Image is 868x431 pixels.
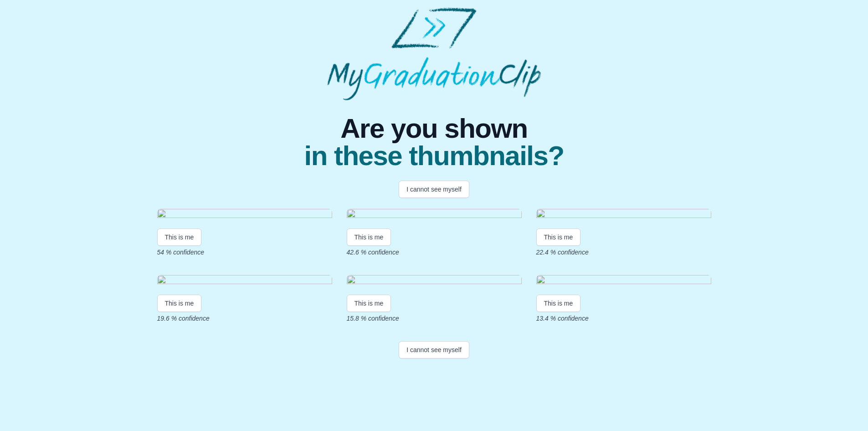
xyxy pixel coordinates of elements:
[347,275,522,287] img: 39ef9f7f884e92ffb542b15cfba4d3c6349160a8.gif
[304,115,564,142] span: Are you shown
[327,7,540,100] img: MyGraduationClip
[536,295,581,312] button: This is me
[347,209,522,221] img: e184dc2cb2912b3cccf3da64d36a61b3d7d0aa61.gif
[157,209,332,221] img: 757f3b204d5eadaf6769bf27a466cc56883b4624.gif
[157,295,202,312] button: This is me
[399,181,469,198] button: I cannot see myself
[399,341,469,358] button: I cannot see myself
[347,295,391,312] button: This is me
[536,209,711,221] img: fe2213027f9e794bd66b1086a30972c415fc1337.gif
[157,248,332,257] p: 54 % confidence
[536,275,711,287] img: d7f2c5752e747aa3c17638984dd0609288863a2f.gif
[536,314,711,323] p: 13.4 % confidence
[347,314,522,323] p: 15.8 % confidence
[347,228,391,246] button: This is me
[536,248,711,257] p: 22.4 % confidence
[304,142,564,170] span: in these thumbnails?
[536,228,581,246] button: This is me
[157,314,332,323] p: 19.6 % confidence
[157,228,202,246] button: This is me
[157,275,332,287] img: b96fbc5fd5c8da8b313ac58f61a291d4dc7b4ff0.gif
[347,248,522,257] p: 42.6 % confidence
